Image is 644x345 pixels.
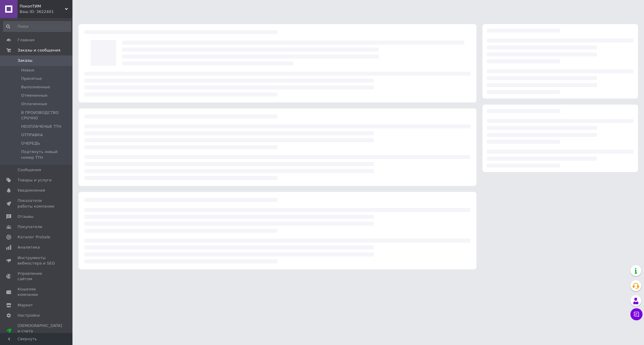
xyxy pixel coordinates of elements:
[21,101,47,107] span: Оплаченные
[18,48,60,53] span: Заказы и сообщения
[21,67,34,73] span: Новые
[18,188,45,193] span: Уведомления
[18,255,56,266] span: Инструменты вебмастера и SEO
[21,132,43,138] span: ОТПРАВКА
[21,76,42,81] span: Принятые
[21,141,40,146] span: ОЧЕРЕДЬ
[18,167,41,173] span: Сообщения
[630,308,642,320] button: Чат с покупателем
[18,271,56,282] span: Управление сайтом
[18,198,56,209] span: Показатели работы компании
[20,9,72,14] div: Ваш ID: 3622401
[18,287,56,297] span: Кошелек компании
[18,245,40,250] span: Аналитика
[18,313,40,318] span: Настройки
[21,110,71,121] span: В ПРОИЗВОДСТВО СРОЧНО
[21,124,61,129] span: НЕОПЛАЧЕНЫЕ ТТН
[18,214,34,219] span: Отзывы
[20,4,65,9] span: ПокопТИМ
[21,93,47,98] span: Отмененные
[18,37,34,43] span: Главная
[21,149,71,160] span: Подтянуть новый номер ТТН
[18,234,50,240] span: Каталог ProSale
[21,84,50,90] span: Выполненные
[3,21,71,32] input: Поиск
[18,224,42,230] span: Покупатели
[18,303,33,308] span: Маркет
[18,177,52,183] span: Товары и услуги
[18,323,62,340] span: [DEMOGRAPHIC_DATA] и счета
[18,58,32,63] span: Заказы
